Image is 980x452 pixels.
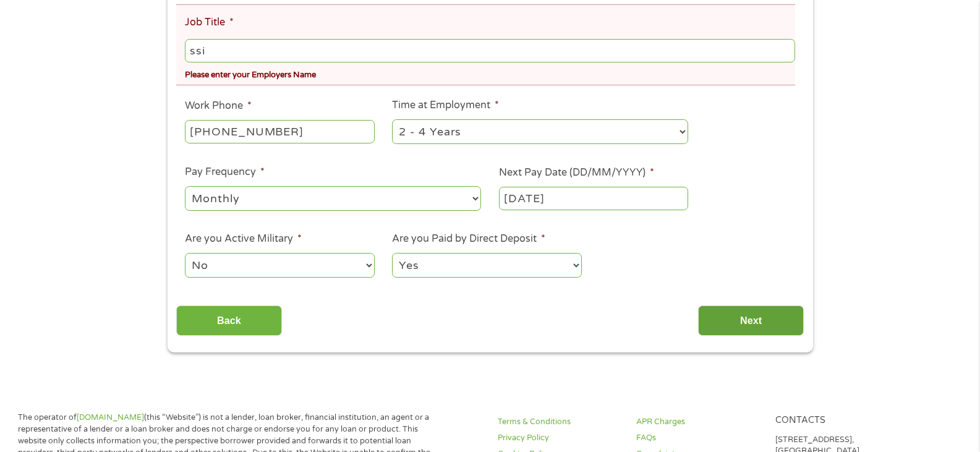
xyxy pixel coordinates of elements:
[185,65,795,82] div: Please enter your Employers Name
[775,415,899,427] h4: Contacts
[77,412,144,422] a: [DOMAIN_NAME]
[499,187,688,210] input: Use the arrow keys to pick a date
[185,100,252,113] label: Work Phone
[176,305,282,336] input: Back
[185,232,302,245] label: Are you Active Military
[499,166,654,179] label: Next Pay Date (DD/MM/YYYY)
[498,416,621,428] a: Terms & Conditions
[185,166,265,179] label: Pay Frequency
[636,416,760,428] a: APR Charges
[498,432,621,444] a: Privacy Policy
[185,120,374,143] input: (231) 754-4010
[185,16,234,29] label: Job Title
[392,99,499,112] label: Time at Employment
[636,432,760,444] a: FAQs
[185,39,795,62] input: Cashier
[698,305,804,336] input: Next
[392,232,545,245] label: Are you Paid by Direct Deposit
